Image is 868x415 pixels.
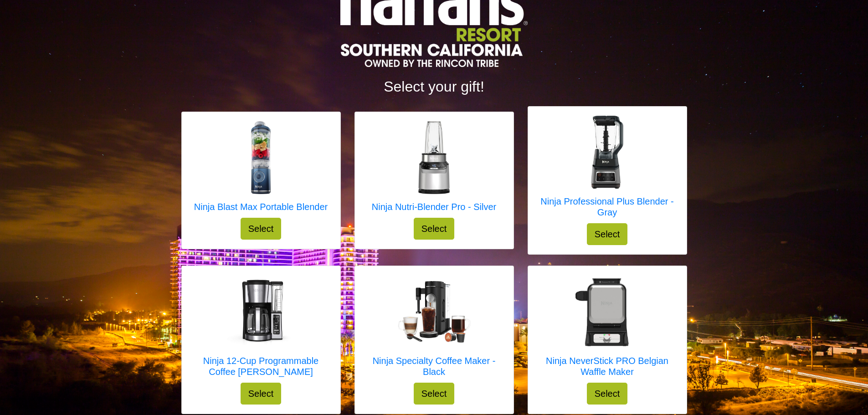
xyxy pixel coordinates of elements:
[571,116,644,189] img: Ninja Professional Plus Blender - Gray
[537,116,678,223] a: Ninja Professional Plus Blender - Gray Ninja Professional Plus Blender - Gray
[414,218,455,240] button: Select
[241,383,282,405] button: Select
[571,275,644,348] img: Ninja NeverStick PRO Belgian Waffle Maker
[191,275,331,383] a: Ninja 12-Cup Programmable Coffee Brewer Ninja 12-Cup Programmable Coffee [PERSON_NAME]
[194,201,328,212] h5: Ninja Blast Max Portable Blender
[241,218,282,240] button: Select
[364,275,504,383] a: Ninja Specialty Coffee Maker - Black Ninja Specialty Coffee Maker - Black
[537,275,678,383] a: Ninja NeverStick PRO Belgian Waffle Maker Ninja NeverStick PRO Belgian Waffle Maker
[537,355,678,377] h5: Ninja NeverStick PRO Belgian Waffle Maker
[364,355,504,377] h5: Ninja Specialty Coffee Maker - Black
[397,121,470,194] img: Ninja Nutri-Blender Pro - Silver
[225,275,298,348] img: Ninja 12-Cup Programmable Coffee Brewer
[414,383,455,405] button: Select
[372,201,496,212] h5: Ninja Nutri-Blender Pro - Silver
[224,121,297,194] img: Ninja Blast Max Portable Blender
[398,281,471,343] img: Ninja Specialty Coffee Maker - Black
[194,121,328,218] a: Ninja Blast Max Portable Blender Ninja Blast Max Portable Blender
[181,78,687,95] h2: Select your gift!
[587,223,628,245] button: Select
[587,383,628,405] button: Select
[191,355,331,377] h5: Ninja 12-Cup Programmable Coffee [PERSON_NAME]
[372,121,496,218] a: Ninja Nutri-Blender Pro - Silver Ninja Nutri-Blender Pro - Silver
[537,196,678,218] h5: Ninja Professional Plus Blender - Gray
